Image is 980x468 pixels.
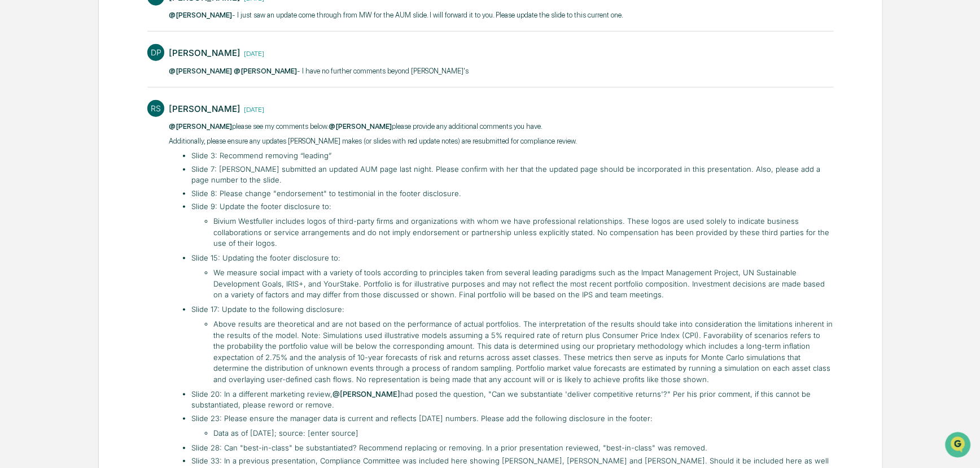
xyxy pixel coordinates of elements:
[11,125,76,135] div: Past conversations
[191,304,834,385] li: Slide 17: Update to the following disclosure:
[94,184,98,193] span: •
[213,428,833,439] li: Data as of [DATE]; source: [enter source]
[11,174,29,192] img: Rachel Stanley
[51,98,155,107] div: We're available if you need us!
[191,253,834,301] li: Slide 15: Updating the footer disclosure to:
[191,201,834,249] li: Slide 9: Update the footer disclosure to:
[240,48,264,58] time: Friday, August 8, 2025 at 5:26:43 PM EDT
[100,154,123,163] span: [DATE]
[234,67,297,75] span: @[PERSON_NAME]
[175,123,205,137] button: See all
[24,86,44,107] img: 8933085812038_c878075ebb4cc5468115_72.jpg
[51,86,185,98] div: Start new chat
[100,184,123,193] span: [DATE]
[191,413,834,439] li: Slide 23: Please ensure the manager data is current and reflects [DATE] numbers. Please add the f...
[191,164,834,186] li: Slide 7: [PERSON_NAME] submitted an updated AUM page last night. Please confirm with her that the...
[23,231,73,242] span: Preclearance
[35,184,91,193] span: [PERSON_NAME]
[240,104,264,114] time: Friday, August 8, 2025 at 9:47:59 AM EDT
[191,443,834,454] li: Slide 28: Can "best-in-class" be substantiated? Recommend replacing or removing. In a prior prese...
[333,389,400,398] span: @[PERSON_NAME]
[112,280,137,289] span: Pylon
[169,47,240,58] div: [PERSON_NAME]
[169,10,623,21] p: - I just saw an update come through from MW for the AUM slide. I will forward it to you. Please u...
[11,254,20,263] div: 🔎
[192,90,205,103] button: Start new chat
[191,389,834,411] li: Slide 20: In a different marketing review, had posed the question, "Can we substantiate 'deliver ...
[169,67,232,75] span: @[PERSON_NAME]
[169,122,232,131] span: @[PERSON_NAME]
[147,100,164,117] div: RS
[77,227,145,247] a: 🗄️Attestations
[11,86,32,107] img: 1746055101610-c473b297-6a78-478c-a979-82029cc54cd1
[169,66,469,77] p: - I have no further comments beyond [PERSON_NAME]'s​
[35,154,91,163] span: [PERSON_NAME]
[23,253,71,264] span: Data Lookup
[82,232,91,241] div: 🗄️
[169,121,833,132] p: please see my comments below. please provide any additional comments you have.
[169,11,232,19] span: @[PERSON_NAME]
[11,24,205,42] p: How can we help?
[944,431,974,461] iframe: Open customer support
[80,280,137,289] a: Powered byPylon
[169,136,833,147] p: Additionally, please ensure any updates [PERSON_NAME] makes (or slides with red update notes) are...
[11,232,20,241] div: 🖐️
[147,44,164,61] div: DP
[7,227,77,247] a: 🖐️Preclearance
[94,154,98,163] span: •
[191,150,834,162] li: Slide 3:​ Recommend removing “leading”
[329,122,392,131] span: @[PERSON_NAME]
[191,188,834,200] li: Slide 8: Please change "endorsement" to testimonial in the footer disclosure.
[213,216,833,249] li: Bivium Westfuller includes logos of third-party firms and organizations with whom we have profess...
[11,143,29,161] img: Rachel Stanley
[93,231,140,242] span: Attestations
[213,319,833,385] li: Above results are theoretical and are not based on the performance of actual portfolios. The inte...
[213,267,833,301] li: We measure social impact with a variety of tools according to principles taken from several leadi...
[7,248,76,268] a: 🔎Data Lookup
[169,103,240,114] div: [PERSON_NAME]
